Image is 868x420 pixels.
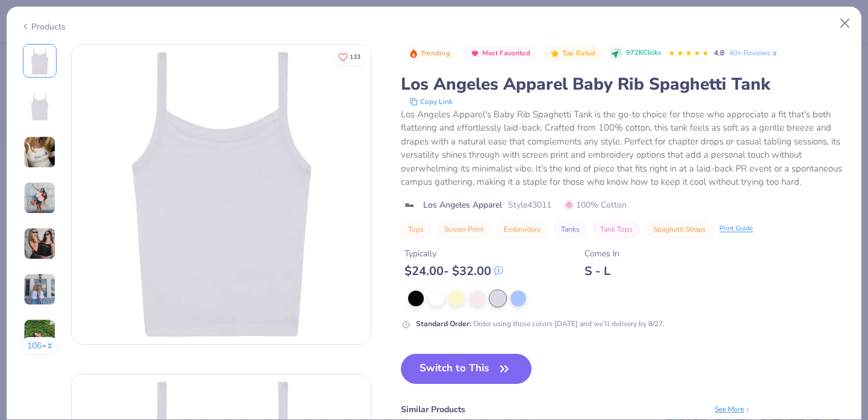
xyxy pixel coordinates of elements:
button: Tops [401,221,431,238]
strong: Standard Order : [416,319,471,329]
button: 106+ [20,337,60,355]
div: Similar Products [401,403,465,416]
div: 4.8 Stars [668,44,709,63]
img: Back [25,92,54,121]
div: Order using these colors [DATE] and we’ll delivery by 8/27. [416,318,665,329]
img: User generated content [23,136,56,168]
div: See More [715,404,751,415]
div: Comes In [584,247,619,260]
span: Los Angeles Apparel [423,199,502,211]
button: Badge Button [402,46,456,61]
div: Los Angeles Apparel Baby Rib Spaghetti Tank [401,73,848,96]
div: S - L [584,264,619,279]
div: Los Angeles Apparel's Baby Rib Spaghetti Tank is the go-to choice for those who appreciate a fit ... [401,108,848,189]
span: 100% Cotton [565,199,627,211]
button: Embroidery [497,221,548,238]
span: Most Favorited [482,50,530,57]
img: Trending sort [409,49,418,58]
div: Products [20,20,66,33]
button: Badge Button [463,46,536,61]
button: Badge Button [544,46,601,61]
span: Style 43011 [508,199,551,211]
span: 972K Clicks [626,48,661,58]
img: Front [72,45,371,344]
button: Tank Tops [593,221,640,238]
button: Switch to This [401,354,532,384]
button: Screen Print [437,221,491,238]
button: copy to clipboard [406,96,456,108]
a: 40+ Reviews [729,48,779,58]
button: Like [333,48,366,66]
span: Trending [421,50,450,57]
span: 4.8 [714,48,724,58]
img: User generated content [23,227,56,260]
img: User generated content [23,273,56,306]
span: 133 [350,54,361,60]
img: User generated content [23,319,56,351]
button: Tanks [554,221,587,238]
div: Print Guide [719,224,753,234]
span: Top Rated [562,50,596,57]
button: Close [834,12,857,35]
img: Front [25,46,54,75]
img: User generated content [23,182,56,214]
button: Spaghetti Straps [646,221,713,238]
img: Top Rated sort [550,49,560,58]
img: Most Favorited sort [470,49,480,58]
img: brand logo [401,200,417,210]
div: $ 24.00 - $ 32.00 [405,264,503,279]
div: Typically [405,247,503,260]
